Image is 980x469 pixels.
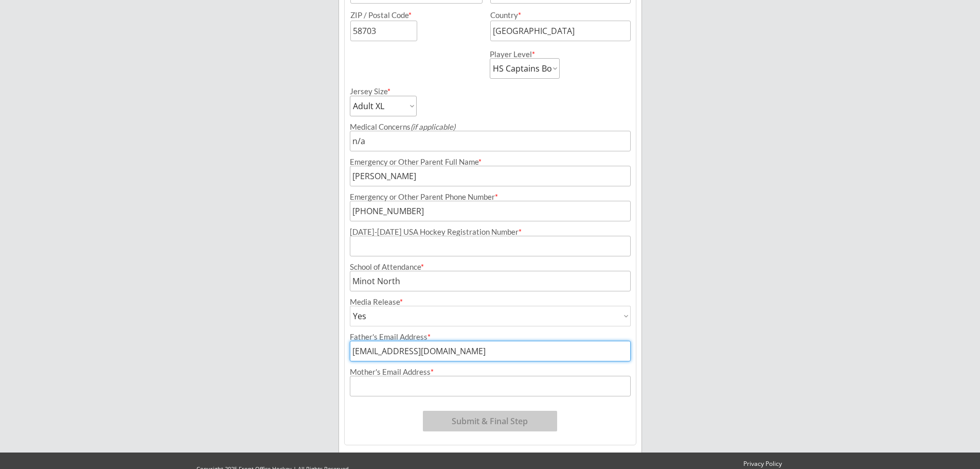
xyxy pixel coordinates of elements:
[350,88,403,95] div: Jersey Size
[350,131,631,151] input: Allergies, injuries, etc.
[350,333,631,341] div: Father's Email Address
[423,411,557,431] button: Submit & Final Step
[350,368,631,376] div: Mother's Email Address
[411,122,455,131] em: (if applicable)
[350,158,631,166] div: Emergency or Other Parent Full Name
[350,263,631,271] div: School of Attendance
[350,228,631,236] div: [DATE]-[DATE] USA Hockey Registration Number
[350,298,631,306] div: Media Release
[490,11,618,19] div: Country
[350,193,631,201] div: Emergency or Other Parent Phone Number
[350,123,631,131] div: Medical Concerns
[490,50,560,58] div: Player Level
[739,460,787,468] a: Privacy Policy
[350,11,481,19] div: ZIP / Postal Code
